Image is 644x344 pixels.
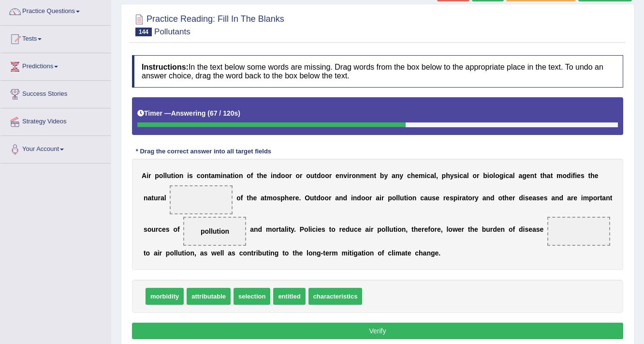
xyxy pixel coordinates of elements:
[541,172,543,179] b: t
[436,172,438,179] b: ,
[411,172,415,179] b: h
[454,194,458,202] b: p
[369,194,372,202] b: r
[509,194,512,202] b: e
[162,225,166,233] b: e
[295,194,299,202] b: e
[426,172,430,179] b: c
[339,225,342,233] b: r
[394,225,396,233] b: t
[581,172,585,179] b: s
[200,172,205,179] b: o
[415,172,419,179] b: e
[459,194,462,202] b: r
[310,172,315,179] b: u
[399,172,403,179] b: y
[343,194,348,202] b: d
[513,172,515,179] b: l
[354,225,358,233] b: c
[396,194,398,202] b: l
[300,225,304,233] b: P
[266,194,272,202] b: m
[583,194,589,202] b: m
[0,136,111,160] a: Your Account
[285,194,289,202] b: h
[156,225,158,233] b: r
[154,194,158,202] b: u
[542,172,547,179] b: h
[189,172,193,179] b: s
[593,194,598,202] b: o
[532,194,536,202] b: a
[493,172,495,179] b: l
[381,194,384,202] b: r
[523,194,525,202] b: i
[365,194,369,202] b: o
[567,172,571,179] b: d
[358,225,362,233] b: e
[547,217,610,246] span: Drop target
[366,172,370,179] b: e
[322,225,325,233] b: s
[151,194,154,202] b: t
[289,194,293,202] b: e
[490,194,495,202] b: d
[544,194,548,202] b: s
[215,172,220,179] b: m
[571,172,573,179] b: i
[389,225,394,233] b: u
[349,172,351,179] b: r
[314,194,317,202] b: t
[159,172,163,179] b: o
[295,172,300,179] b: o
[406,194,408,202] b: i
[304,225,308,233] b: o
[233,172,234,179] b: i
[343,172,347,179] b: v
[459,172,463,179] b: c
[151,225,156,233] b: u
[258,225,263,233] b: d
[360,172,366,179] b: m
[457,194,459,202] b: i
[404,194,407,202] b: t
[272,225,276,233] b: o
[411,225,414,233] b: t
[428,225,430,233] b: f
[395,172,400,179] b: n
[170,185,233,214] span: Drop target
[238,109,240,117] b: )
[430,225,435,233] b: o
[422,225,424,233] b: r
[528,194,532,202] b: e
[147,194,151,202] b: a
[357,194,361,202] b: d
[142,63,189,71] b: Instructions:
[483,172,487,179] b: b
[287,225,289,233] b: i
[253,194,257,202] b: e
[299,194,301,202] b: .
[137,110,240,117] h5: Timer —
[495,172,499,179] b: o
[563,172,567,179] b: o
[310,194,314,202] b: u
[312,225,316,233] b: c
[227,172,231,179] b: a
[347,172,349,179] b: i
[197,172,201,179] b: c
[249,194,253,202] b: h
[132,55,623,88] h4: In the text below some words are missing. Drag words from the box below to the appropriate place ...
[163,172,165,179] b: l
[448,225,453,233] b: o
[263,172,267,179] b: e
[167,172,171,179] b: u
[575,172,577,179] b: i
[458,225,462,233] b: e
[385,225,387,233] b: l
[551,194,555,202] b: a
[424,225,428,233] b: e
[590,172,595,179] b: h
[211,172,215,179] b: a
[241,194,243,202] b: f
